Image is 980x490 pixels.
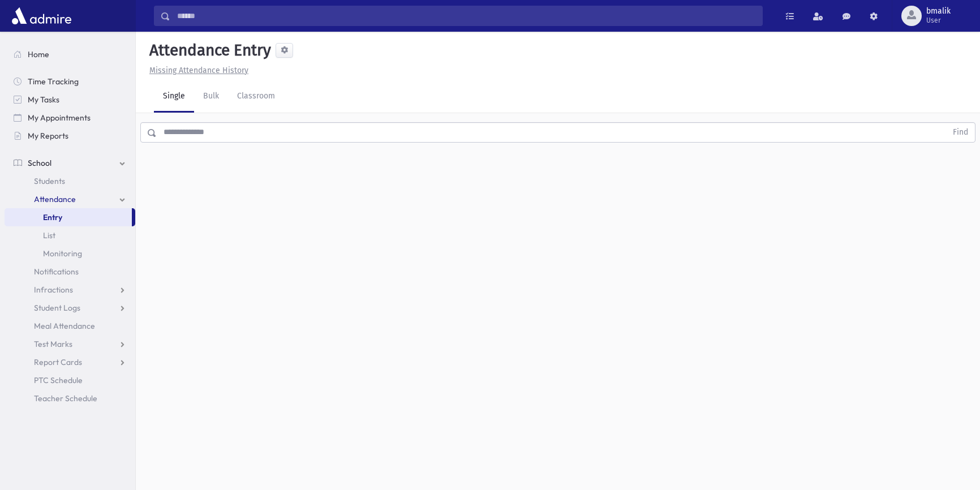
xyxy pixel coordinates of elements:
a: Student Logs [5,299,135,317]
a: Test Marks [5,335,135,353]
a: Students [5,172,135,190]
span: My Tasks [28,94,59,105]
u: Missing Attendance History [149,66,248,75]
span: Student Logs [34,303,80,313]
span: Entry [43,212,62,222]
a: Infractions [5,281,135,299]
a: Classroom [228,81,284,113]
a: My Tasks [5,91,135,109]
a: PTC Schedule [5,371,135,389]
a: Meal Attendance [5,317,135,335]
span: PTC Schedule [34,375,83,385]
span: Meal Attendance [34,321,95,331]
a: List [5,226,135,244]
input: Search [170,6,762,26]
a: Entry [5,208,132,226]
span: Attendance [34,194,76,204]
span: Infractions [34,285,73,295]
span: Report Cards [34,357,82,367]
a: Missing Attendance History [145,66,248,75]
a: My Appointments [5,109,135,127]
span: My Reports [28,131,68,141]
span: List [43,230,55,240]
button: Find [946,123,975,142]
span: School [28,158,51,168]
span: Monitoring [43,248,82,259]
a: Teacher Schedule [5,389,135,407]
span: Students [34,176,65,186]
a: Bulk [194,81,228,113]
a: Notifications [5,263,135,281]
span: My Appointments [28,113,91,123]
a: Monitoring [5,244,135,263]
a: My Reports [5,127,135,145]
span: Test Marks [34,339,72,349]
a: Single [154,81,194,113]
span: Home [28,49,49,59]
span: Time Tracking [28,76,79,87]
a: Home [5,45,135,63]
span: User [926,16,951,25]
a: Report Cards [5,353,135,371]
h5: Attendance Entry [145,41,271,60]
span: bmalik [926,7,951,16]
img: AdmirePro [9,5,74,27]
a: School [5,154,135,172]
a: Attendance [5,190,135,208]
span: Teacher Schedule [34,393,97,403]
span: Notifications [34,267,79,277]
a: Time Tracking [5,72,135,91]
